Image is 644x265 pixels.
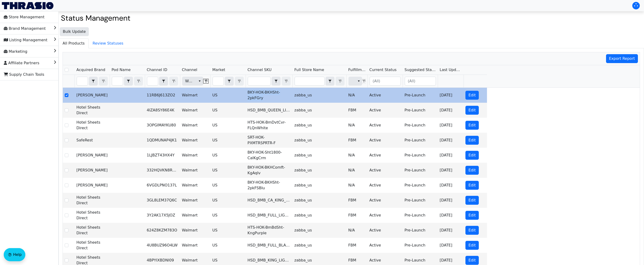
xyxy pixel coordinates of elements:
[182,67,197,73] span: Channel
[403,118,438,133] td: Pre-Launch
[145,103,180,118] td: 4IZA8SY86E4K
[75,193,110,208] td: Hotel Sheets Direct
[246,148,292,163] td: BKY-HOK-Sht1800-CalKgCrm
[180,75,210,88] th: Filter
[403,178,438,193] td: Pre-Launch
[367,88,403,103] td: Active
[246,75,292,88] th: Filter
[468,167,476,173] span: Edit
[346,118,367,133] td: N/A
[294,67,324,73] span: Full Store Name
[438,223,464,238] td: [DATE]
[75,208,110,223] td: Hotel Sheets Direct
[367,163,403,178] td: Active
[75,118,110,133] td: Hotel Sheets Direct
[465,121,479,130] button: Edit
[147,67,167,73] span: Channel ID
[367,223,403,238] td: Active
[124,77,133,86] span: Choose Operator
[346,238,367,253] td: FBM
[65,168,68,172] input: Select Row
[110,75,145,88] th: Filter
[292,103,346,118] td: zabba_us
[212,67,225,73] span: Market
[180,148,210,163] td: Walmart
[210,75,246,88] th: Filter
[438,148,464,163] td: [DATE]
[4,13,45,21] span: Store Management
[246,88,292,103] td: BKY-HOK-BKHSht-2pkFGry
[465,136,479,145] button: Edit
[403,163,438,178] td: Pre-Launch
[76,67,105,73] span: Acquired Brand
[438,118,464,133] td: [DATE]
[355,77,362,85] button: select
[346,178,367,193] td: N/A
[124,77,133,85] button: select
[403,238,438,253] td: Pre-Launch
[367,75,403,88] th: Filter
[145,133,180,148] td: 1QDMUNAP4JK1
[465,106,479,115] button: Edit
[180,193,210,208] td: Walmart
[367,193,403,208] td: Active
[75,223,110,238] td: Hotel Sheets Direct
[438,88,464,103] td: [DATE]
[468,137,476,143] span: Edit
[65,243,68,247] input: Select Row
[4,59,39,67] span: Affiliate Partners
[159,77,168,85] button: select
[346,133,367,148] td: FBM
[606,54,638,63] button: Export Report
[465,151,479,160] button: Edit
[346,75,367,88] th: Filter
[4,25,46,32] span: Brand Management
[203,79,209,83] button: Clear
[465,241,479,250] button: Edit
[465,196,479,205] button: Edit
[468,257,476,263] span: Edit
[369,67,397,73] span: Current Status
[65,183,68,187] input: Select Row
[65,198,68,202] input: Select Row
[210,103,246,118] td: US
[403,223,438,238] td: Pre-Launch
[145,178,180,193] td: 6VGDLPNO137L
[246,208,292,223] td: HSD_BMB_FULL_LIGHT_BLUE
[2,2,53,9] img: Thrasio Logo
[210,163,246,178] td: US
[65,123,68,127] input: Select Row
[405,77,436,85] input: (All)
[65,228,68,232] input: Select Row
[468,122,476,128] span: Edit
[440,67,462,73] span: Last Update
[292,148,346,163] td: zabba_us
[225,77,234,86] span: Choose Operator
[326,77,334,85] button: select
[145,193,180,208] td: 3GL8LEM37Q6C
[292,178,346,193] td: zabba_us
[292,88,346,103] td: zabba_us
[248,77,270,85] input: Filter
[438,193,464,208] td: [DATE]
[609,56,635,61] span: Export Report
[145,88,180,103] td: 11RB6J613ZO2
[367,208,403,223] td: Active
[403,193,438,208] td: Pre-Launch
[180,118,210,133] td: Walmart
[346,88,367,103] td: N/A
[292,238,346,253] td: zabba_us
[145,208,180,223] td: 3Y2AK17X5JOZ
[468,212,476,218] span: Edit
[210,118,246,133] td: US
[75,75,110,88] th: Filter
[468,152,476,158] span: Edit
[272,77,281,86] span: Choose Operator
[468,242,476,248] span: Edit
[246,238,292,253] td: HSD_BMB_FULL_BLACK
[465,211,479,220] button: Edit
[468,182,476,188] span: Edit
[465,226,479,235] button: Edit
[438,133,464,148] td: [DATE]
[246,193,292,208] td: HSD_BMB_CA_KING_LIGHT_BLUE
